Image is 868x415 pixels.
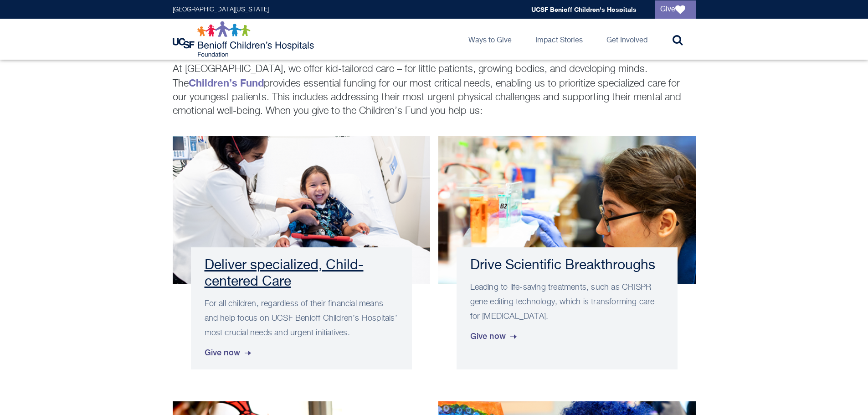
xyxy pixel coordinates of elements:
p: Leading to life-saving treatments, such as CRISPR gene editing technology, which is transforming ... [470,280,664,324]
a: Drive Scientific Breakthroughs Leading to life-saving treatments, such as CRISPR gene editing tec... [438,136,696,369]
img: Logo for UCSF Benioff Children's Hospitals Foundation [173,21,316,57]
h3: Drive Scientific Breakthroughs [470,257,664,274]
a: Get Involved [599,19,655,60]
span: Give now [470,324,519,348]
a: Ways to Give [461,19,519,60]
a: Deliver specialized, Child-centered Care For all children, regardless of their financial means an... [173,136,430,369]
a: UCSF Benioff Children's Hospitals [531,5,637,13]
span: Give now [205,340,253,365]
a: Impact Stories [528,19,590,60]
h3: Deliver specialized, Child-centered Care [205,257,398,290]
strong: Children’s Fund [189,77,264,89]
p: At [GEOGRAPHIC_DATA], we offer kid-tailored care – for little patients, growing bodies, and devel... [173,62,696,118]
a: Give [655,0,696,19]
p: For all children, regardless of their financial means and help focus on UCSF Benioff Children’s H... [205,297,398,340]
a: Children’s Fund [189,79,264,89]
a: [GEOGRAPHIC_DATA][US_STATE] [173,6,269,13]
